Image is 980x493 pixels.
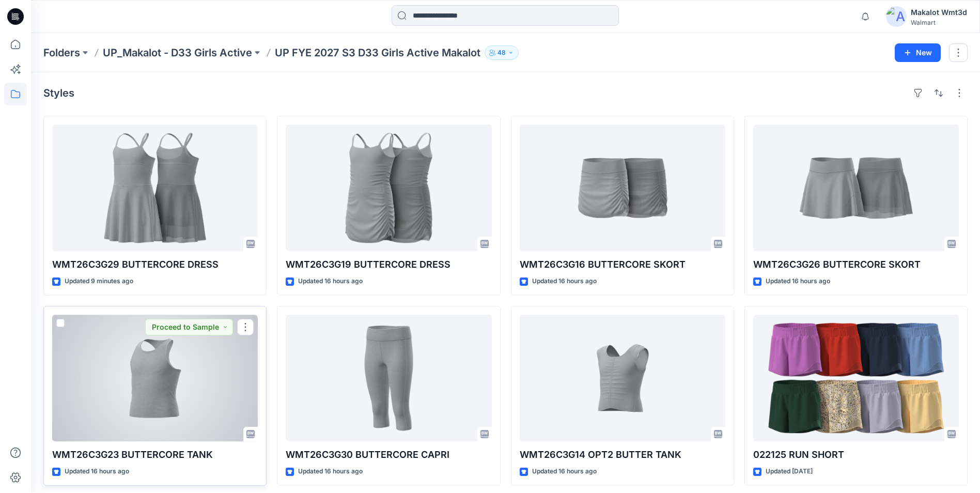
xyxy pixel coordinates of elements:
[753,257,959,272] p: WMT26C3G26 BUTTERCORE SKORT
[911,6,967,19] div: Makalot Wmt3d
[298,466,363,477] p: Updated 16 hours ago
[895,43,941,62] button: New
[52,315,258,441] a: WMT26C3G23 BUTTERCORE TANK
[911,19,967,26] div: Walmart
[286,257,491,272] p: WMT26C3G19 BUTTERCORE DRESS
[753,315,959,441] a: 022125 RUN SHORT
[520,257,725,272] p: WMT26C3G16 BUTTERCORE SKORT
[532,276,597,287] p: Updated 16 hours ago
[520,315,725,441] a: WMT26C3G14 OPT2 BUTTER TANK
[65,276,133,287] p: Updated 9 minutes ago
[103,45,252,60] a: UP_Makalot - D33 Girls Active
[286,448,491,462] p: WMT26C3G30 BUTTERCORE CAPRI
[52,257,258,272] p: WMT26C3G29 BUTTERCORE DRESS
[532,466,597,477] p: Updated 16 hours ago
[886,6,907,27] img: avatar
[275,45,480,60] p: UP FYE 2027 S3 D33 Girls Active Makalot
[286,125,491,251] a: WMT26C3G19 BUTTERCORE DRESS
[766,466,813,477] p: Updated [DATE]
[43,87,74,99] h4: Styles
[43,45,80,60] a: Folders
[497,47,506,58] p: 48
[298,276,363,287] p: Updated 16 hours ago
[520,125,725,251] a: WMT26C3G16 BUTTERCORE SKORT
[520,448,725,462] p: WMT26C3G14 OPT2 BUTTER TANK
[753,448,959,462] p: 022125 RUN SHORT
[485,45,519,60] button: 48
[753,125,959,251] a: WMT26C3G26 BUTTERCORE SKORT
[766,276,830,287] p: Updated 16 hours ago
[52,125,258,251] a: WMT26C3G29 BUTTERCORE DRESS
[65,466,129,477] p: Updated 16 hours ago
[286,315,491,441] a: WMT26C3G30 BUTTERCORE CAPRI
[52,448,258,462] p: WMT26C3G23 BUTTERCORE TANK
